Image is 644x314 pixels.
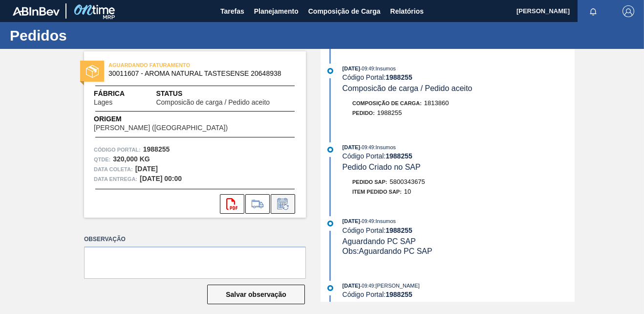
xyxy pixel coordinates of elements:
[343,163,421,171] span: Pedido Criado no SAP
[113,155,150,163] strong: 320,000 KG
[386,73,412,81] strong: 1988255
[343,73,575,81] div: Código Portal:
[343,237,416,246] span: Aguardando PC SAP
[220,194,244,214] div: Abrir arquivo PDF
[94,114,256,124] span: Origem
[327,221,333,226] img: atual
[135,165,158,173] strong: [DATE]
[386,152,412,160] strong: 1988255
[343,152,575,160] div: Código Portal:
[94,174,137,184] span: Data entrega:
[386,291,412,298] strong: 1988255
[386,226,412,234] strong: 1988255
[352,179,387,185] span: Pedido SAP:
[352,100,422,106] span: Composição de Carga :
[245,194,270,214] div: Ir para Composição de Carga
[424,99,449,107] span: 1813860
[374,66,396,71] span: : Insumos
[390,178,425,185] span: 5800343675
[94,164,133,174] span: Data coleta:
[360,145,374,150] span: - 09:49
[108,60,245,70] span: AGUARDANDO FATURAMENTO
[374,218,396,224] span: : Insumos
[86,65,99,78] img: status
[84,232,306,247] label: Observação
[220,5,244,17] span: Tarefas
[108,70,286,77] span: 30011607 - AROMA NATURAL TASTESENSE 20648938
[94,124,228,132] span: [PERSON_NAME] ([GEOGRAPHIC_DATA])
[623,5,634,17] img: Logout
[254,5,299,17] span: Planejamento
[94,89,143,99] span: Fábrica
[327,68,333,74] img: atual
[343,144,360,150] span: [DATE]
[327,147,333,153] img: atual
[404,188,411,195] span: 10
[343,218,360,224] span: [DATE]
[94,155,110,164] span: Qtde :
[343,301,484,310] span: Pedido inserido na composição de carga
[13,7,60,16] img: TNhmsLtSVTkK8tSr43FrP2fwEKptu5GPRR3wAAAABJRU5ErkJggg==
[377,109,402,116] span: 1988255
[360,219,374,224] span: - 09:49
[156,89,296,99] span: Status
[308,5,381,17] span: Composição de Carga
[343,291,575,298] div: Código Portal:
[374,144,396,150] span: : Insumos
[578,4,609,18] button: Notificações
[360,66,374,71] span: - 09:49
[343,226,575,234] div: Código Portal:
[390,5,424,17] span: Relatórios
[343,283,360,289] span: [DATE]
[343,84,472,92] span: Composicão de carga / Pedido aceito
[374,283,420,289] span: : [PERSON_NAME]
[360,283,374,289] span: - 09:49
[343,66,360,71] span: [DATE]
[352,110,375,116] span: Pedido :
[207,285,305,304] button: Salvar observação
[143,145,170,153] strong: 1988255
[140,175,182,182] strong: [DATE] 00:00
[271,194,295,214] div: Informar alteração no pedido
[327,285,333,291] img: atual
[94,145,141,155] span: Código Portal:
[156,99,270,106] span: Composicão de carga / Pedido aceito
[10,30,183,41] h1: Pedidos
[94,99,112,106] span: Lages
[343,247,432,255] span: Obs: Aguardando PC SAP
[352,189,402,195] span: Item pedido SAP:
